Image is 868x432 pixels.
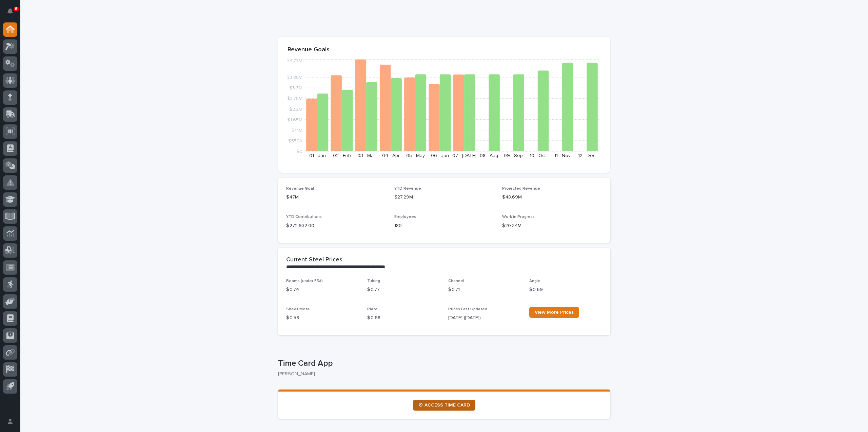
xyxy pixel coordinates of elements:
[554,153,571,158] text: 11 - Nov
[367,307,378,311] span: Plate
[578,153,595,158] text: 12 - Dec
[296,149,302,154] tspan: $0
[287,58,302,63] tspan: $4.77M
[286,256,342,264] h2: Current Steel Prices
[289,107,302,111] tspan: $2.2M
[394,187,421,191] span: YTD Revenue
[367,279,380,283] span: Tubing
[3,4,17,18] button: Notifications
[286,194,386,201] p: $47M
[289,86,302,90] tspan: $3.3M
[367,286,440,293] p: $ 0.77
[394,215,416,219] span: Employees
[288,138,302,143] tspan: $550K
[535,310,574,315] span: View More Prices
[15,6,17,11] p: 6
[286,286,359,293] p: $ 0.74
[286,187,314,191] span: Revenue Goal
[502,222,602,229] p: $20.34M
[286,215,322,219] span: YTD Contributions
[448,314,521,322] p: [DATE] ([DATE])
[448,279,464,283] span: Channel
[431,153,449,158] text: 06 - Jun
[480,153,498,158] text: 08 - Aug
[394,222,494,229] p: 180
[357,153,375,158] text: 03 - Mar
[286,279,323,283] span: Beams (under 55#)
[504,153,523,158] text: 09 - Sep
[292,128,302,133] tspan: $1.1M
[287,117,302,122] tspan: $1.65M
[529,307,579,318] a: View More Prices
[452,153,476,158] text: 07 - [DATE]
[309,153,326,158] text: 01 - Jan
[502,215,535,219] span: Work in Progress
[286,314,359,322] p: $ 0.59
[278,371,605,377] p: [PERSON_NAME]
[278,359,608,368] p: Time Card App
[529,286,602,293] p: $ 0.69
[394,194,494,201] p: $27.29M
[287,75,302,80] tspan: $3.85M
[502,187,540,191] span: Projected Revenue
[367,314,440,322] p: $ 0.68
[333,153,351,158] text: 02 - Feb
[418,403,470,408] span: ⏲ ACCESS TIME CARD
[286,222,386,229] p: $ 272,932.00
[413,400,475,411] a: ⏲ ACCESS TIME CARD
[286,307,311,311] span: Sheet Metal
[382,153,400,158] text: 04 - Apr
[406,153,425,158] text: 05 - May
[530,153,546,158] text: 10 - Oct
[288,46,601,54] p: Revenue Goals
[448,307,487,311] span: Prices Last Updated
[448,286,521,293] p: $ 0.71
[529,279,540,283] span: Angle
[8,8,17,19] div: Notifications6
[287,96,302,101] tspan: $2.75M
[502,194,602,201] p: $48.69M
